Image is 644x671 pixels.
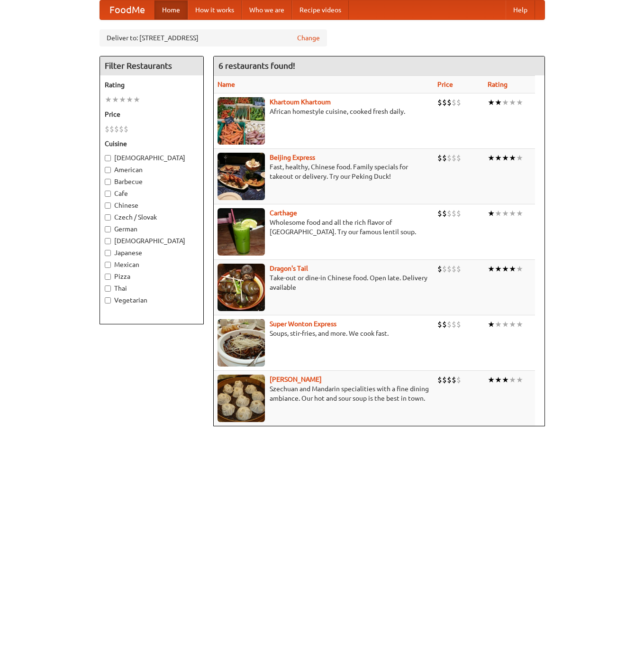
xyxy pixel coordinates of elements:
a: How it works [188,0,242,19]
p: African homestyle cuisine, cooked fresh daily. [218,107,430,116]
a: FoodMe [100,0,154,19]
input: [DEMOGRAPHIC_DATA] [105,155,111,161]
p: Szechuan and Mandarin specialities with a fine dining ambiance. Our hot and sour soup is the best... [218,384,430,403]
li: $ [105,124,109,134]
input: Cafe [105,191,111,197]
li: $ [119,124,124,134]
label: Cafe [105,189,199,198]
li: ★ [488,153,495,163]
a: Who we are [242,0,292,19]
label: Barbecue [105,177,199,186]
label: German [105,224,199,234]
li: ★ [502,264,509,274]
div: Deliver to: [STREET_ADDRESS] [100,29,327,46]
li: $ [437,208,442,219]
input: Barbecue [105,179,111,185]
li: ★ [133,94,140,105]
li: $ [442,319,447,330]
a: Price [437,81,453,88]
li: $ [452,319,456,330]
p: Soups, stir-fries, and more. We cook fast. [218,329,430,338]
img: carthage.jpg [218,208,265,256]
li: ★ [509,97,516,108]
li: ★ [495,319,502,330]
label: Japanese [105,248,199,257]
li: ★ [509,375,516,385]
li: $ [447,375,452,385]
input: Japanese [105,250,111,256]
label: Mexican [105,260,199,269]
input: Chinese [105,202,111,209]
input: German [105,226,111,232]
a: Name [218,81,235,88]
a: Beijing Express [270,154,315,161]
input: Pizza [105,274,111,280]
li: $ [114,124,119,134]
label: Czech / Slovak [105,212,199,222]
a: Help [506,0,535,19]
li: $ [437,153,442,163]
li: $ [456,319,461,330]
li: $ [124,124,128,134]
li: ★ [509,264,516,274]
li: ★ [502,208,509,219]
li: $ [447,319,452,330]
b: [PERSON_NAME] [270,376,322,383]
li: $ [447,97,452,108]
li: ★ [112,94,119,105]
li: $ [442,208,447,219]
li: ★ [488,375,495,385]
li: $ [452,97,456,108]
li: $ [456,97,461,108]
li: ★ [516,97,523,108]
a: Dragon's Tail [270,265,308,272]
li: $ [456,153,461,163]
h5: Price [105,110,199,119]
a: Recipe videos [292,0,349,19]
li: $ [456,375,461,385]
li: ★ [495,375,502,385]
img: shandong.jpg [218,375,265,422]
li: ★ [516,208,523,219]
ng-pluralize: 6 restaurants found! [218,61,295,70]
a: Carthage [270,209,297,217]
input: Mexican [105,262,111,268]
h5: Cuisine [105,139,199,148]
li: $ [109,124,114,134]
li: $ [442,97,447,108]
li: ★ [516,264,523,274]
li: $ [437,375,442,385]
h5: Rating [105,80,199,90]
a: Change [297,33,320,43]
li: $ [447,208,452,219]
li: $ [437,97,442,108]
input: Thai [105,285,111,292]
b: Khartoum Khartoum [270,98,331,106]
li: $ [452,153,456,163]
li: ★ [495,97,502,108]
input: [DEMOGRAPHIC_DATA] [105,238,111,244]
a: Super Wonton Express [270,320,336,328]
li: $ [452,208,456,219]
img: superwonton.jpg [218,319,265,367]
li: $ [456,264,461,274]
li: ★ [502,153,509,163]
li: $ [442,375,447,385]
img: khartoum.jpg [218,97,265,145]
li: $ [437,319,442,330]
li: ★ [495,208,502,219]
li: $ [452,375,456,385]
li: ★ [509,208,516,219]
a: Home [154,0,188,19]
label: Vegetarian [105,295,199,305]
li: ★ [509,153,516,163]
li: ★ [509,319,516,330]
label: American [105,165,199,175]
label: Chinese [105,201,199,210]
p: Wholesome food and all the rich flavor of [GEOGRAPHIC_DATA]. Try our famous lentil soup. [218,218,430,237]
li: ★ [502,97,509,108]
li: ★ [488,97,495,108]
